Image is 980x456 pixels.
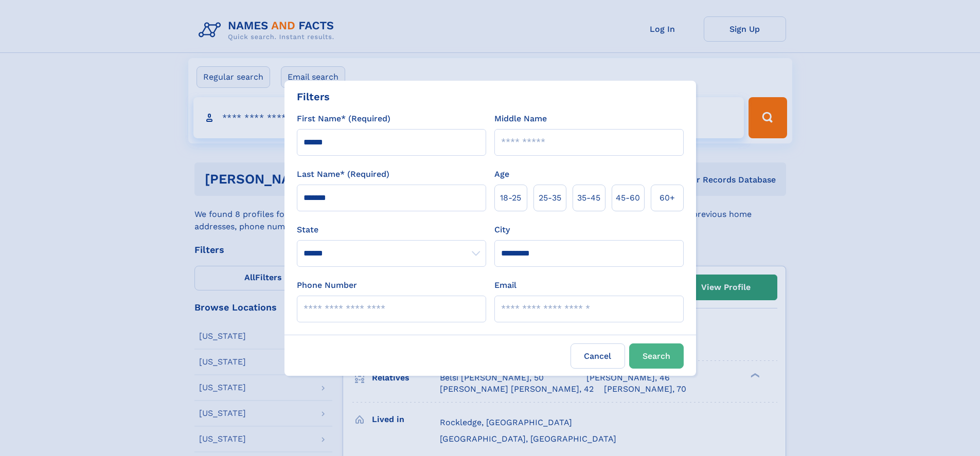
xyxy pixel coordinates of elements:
[539,192,561,204] span: 25‑35
[616,192,640,204] span: 45‑60
[494,113,547,125] label: Middle Name
[494,168,509,180] label: Age
[660,192,675,204] span: 60+
[494,279,516,291] label: Email
[571,343,625,369] label: Cancel
[297,279,357,291] label: Phone Number
[629,343,684,369] button: Search
[500,192,521,204] span: 18‑25
[297,224,486,236] label: State
[494,224,510,236] label: City
[297,89,330,104] div: Filters
[297,168,389,180] label: Last Name* (Required)
[577,192,600,204] span: 35‑45
[297,113,390,125] label: First Name* (Required)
